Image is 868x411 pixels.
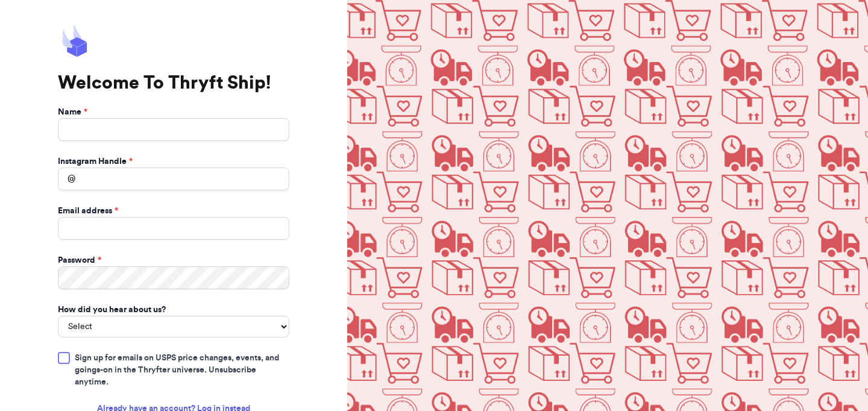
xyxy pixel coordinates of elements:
div: @ [58,168,75,190]
label: Email address [58,205,118,217]
label: How did you hear about us? [58,304,166,316]
span: Sign up for emails on USPS price changes, events, and goings-on in the Thryfter universe. Unsubsc... [75,352,289,388]
label: Password [58,254,101,266]
h1: Welcome To Thryft Ship! [58,72,289,94]
label: Instagram Handle [58,155,133,168]
label: Name [58,106,87,118]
